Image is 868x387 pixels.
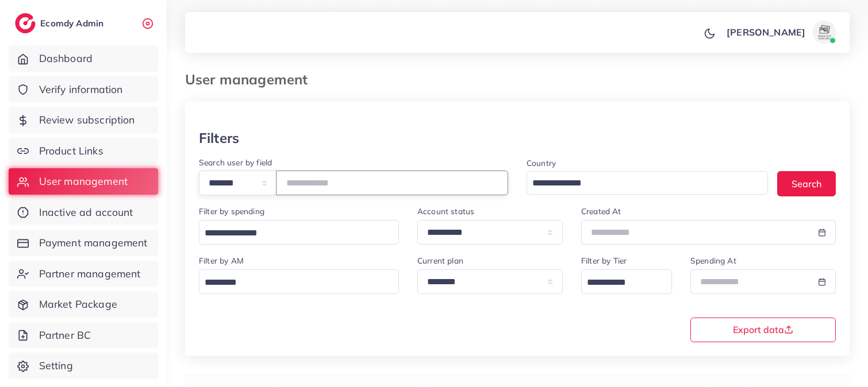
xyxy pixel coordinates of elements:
[9,322,158,349] a: Partner BC
[528,175,753,192] input: Search for option
[9,76,158,103] a: Verify information
[39,205,133,220] span: Inactive ad account
[417,206,474,217] label: Account status
[15,13,106,33] a: logoEcomdy Admin
[39,174,128,189] span: User management
[39,51,93,66] span: Dashboard
[39,113,135,127] span: Review subscription
[39,235,148,250] span: Payment management
[9,230,158,256] a: Payment management
[733,325,793,334] span: Export data
[9,291,158,318] a: Market Package
[39,328,91,343] span: Partner BC
[690,318,836,342] button: Export data
[527,157,556,169] label: Country
[39,82,123,97] span: Verify information
[185,71,317,88] h3: User management
[690,255,736,266] label: Spending At
[199,255,244,266] label: Filter by AM
[39,144,103,158] span: Product Links
[777,171,836,196] button: Search
[9,107,158,133] a: Review subscription
[581,255,627,266] label: Filter by Tier
[40,18,106,29] h2: Ecomdy Admin
[9,138,158,164] a: Product Links
[199,206,264,217] label: Filter by spending
[15,13,36,33] img: logo
[9,261,158,287] a: Partner management
[199,130,239,146] h3: Filters
[813,21,836,44] img: avatar
[720,21,840,44] a: [PERSON_NAME]avatar
[9,45,158,72] a: Dashboard
[9,168,158,195] a: User management
[199,269,399,294] div: Search for option
[9,353,158,379] a: Setting
[727,25,805,39] p: [PERSON_NAME]
[39,297,117,312] span: Market Package
[201,274,384,292] input: Search for option
[201,225,384,242] input: Search for option
[39,266,141,281] span: Partner management
[39,358,73,373] span: Setting
[581,269,672,294] div: Search for option
[9,199,158,226] a: Inactive ad account
[199,157,272,168] label: Search user by field
[581,206,621,217] label: Created At
[199,220,399,245] div: Search for option
[417,255,463,266] label: Current plan
[527,171,768,195] div: Search for option
[583,274,657,292] input: Search for option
